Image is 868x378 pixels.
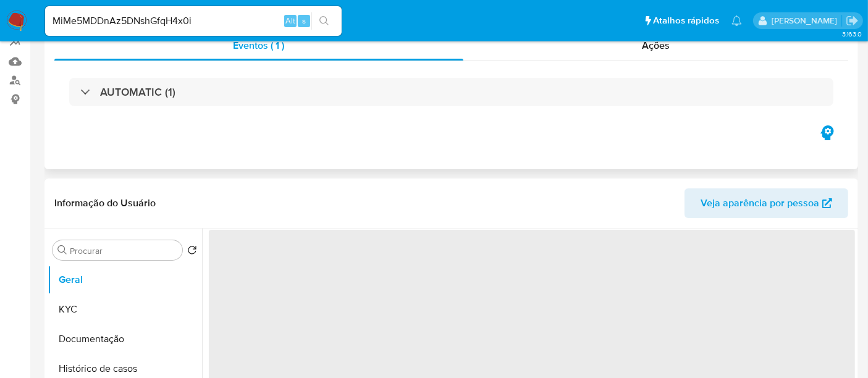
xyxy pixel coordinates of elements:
button: Procurar [57,245,67,255]
span: Alt [285,15,295,27]
div: AUTOMATIC (1) [69,78,833,106]
a: Sair [846,14,859,27]
span: s [302,15,306,27]
span: Atalhos rápidos [653,14,719,27]
span: Ações [642,38,670,52]
button: Geral [48,265,202,295]
input: Procurar [70,245,177,256]
button: Veja aparência por pessoa [685,188,848,218]
button: Retornar ao pedido padrão [187,245,197,259]
input: Pesquise usuários ou casos... [45,13,342,29]
span: Eventos ( 1 ) [233,38,284,52]
a: Notificações [731,15,742,26]
h1: Informação do Usuário [54,197,156,209]
p: erico.trevizan@mercadopago.com.br [772,15,841,27]
button: search-icon [311,12,337,30]
button: KYC [48,295,202,324]
h3: AUTOMATIC (1) [100,85,175,99]
span: Veja aparência por pessoa [701,188,819,218]
span: 3.163.0 [842,29,862,39]
button: Documentação [48,324,202,354]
